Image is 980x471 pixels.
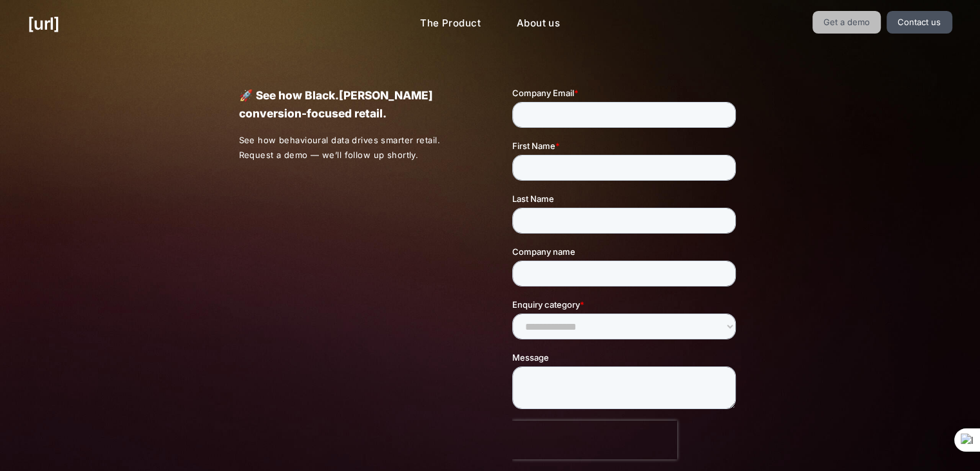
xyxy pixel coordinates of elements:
p: See how behavioural data drives smarter retail. Request a demo — we’ll follow up shortly. [238,133,468,163]
a: [URL] [28,11,59,36]
a: The Product [410,11,491,36]
p: 🚀 See how Black.[PERSON_NAME] conversion-focused retail. [238,86,467,123]
a: Contact us [887,11,952,34]
a: About us [506,11,570,36]
a: Get a demo [812,11,881,34]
